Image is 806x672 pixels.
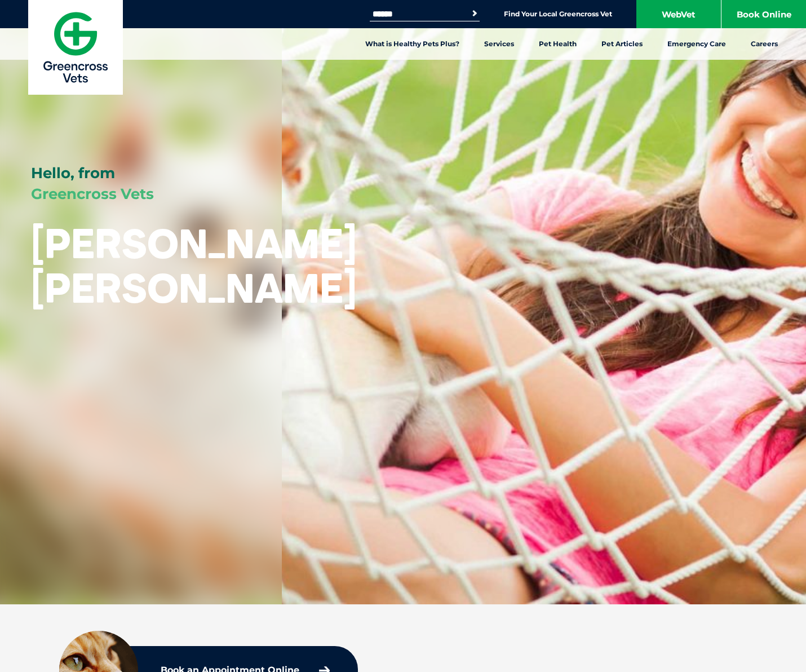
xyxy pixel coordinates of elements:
a: Emergency Care [655,28,738,60]
a: Find Your Local Greencross Vet [504,10,612,19]
span: Hello, from [31,164,115,182]
span: Greencross Vets [31,185,154,203]
a: Careers [738,28,790,60]
h1: [PERSON_NAME] [PERSON_NAME] [31,221,357,310]
a: Services [472,28,526,60]
a: Pet Articles [589,28,655,60]
button: Search [469,8,480,19]
a: What is Healthy Pets Plus? [353,28,472,60]
a: Pet Health [526,28,589,60]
